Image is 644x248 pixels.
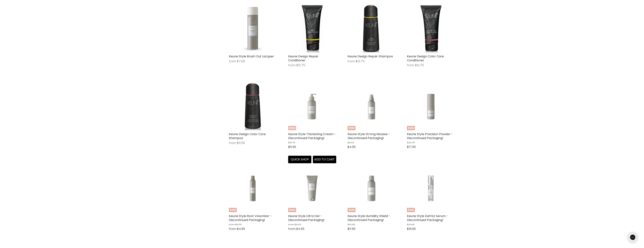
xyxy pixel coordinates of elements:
span: $4.95 [348,145,356,149]
span: $11.95 [288,145,296,149]
span: Add to cart [314,157,335,162]
span: Sale [348,126,355,130]
button: Quick shop [288,156,312,163]
span: Sale [348,208,355,212]
img: Keune Design Repair Shampoo [348,4,396,52]
img: Keune Style Humidity Shield - Discontinued Packaging! [348,170,396,206]
img: Keune Style Thickening Cream - Discontinued Packaging! [288,89,336,124]
a: Keune Style Precision Powder - Discontinued Packaging!Sale [407,82,455,130]
span: Sale [407,208,415,212]
span: $22.75 [407,141,415,144]
span: $11.95 [348,227,355,231]
a: Keune Style Humidity Shield - Discontinued Packaging! [348,214,390,222]
span: Sale [229,208,237,212]
img: Keune Style Ultra Gel - Discontinued Packaging! [288,170,336,206]
span: from [229,59,236,63]
a: Keune Design Color Care Conditioner [407,54,444,62]
a: Keune Style Brush Out Lacquer [229,54,274,59]
span: from [348,59,355,63]
a: Keune Style Root Volumizer - Discontinued Packaging! [229,214,272,222]
span: $11.59 [237,141,245,145]
span: $12.75 [356,59,364,63]
a: Keune Style Strong Mousse - Discontinued Packaging!Sale [348,82,396,130]
span: $6.50 [348,141,354,144]
span: $6.50 [235,223,242,226]
img: Keune Style Root Volumizer - Discontinued Packaging! [229,170,277,206]
span: Sale [288,208,296,212]
span: $4.95 [296,227,304,231]
a: Keune Style Humidity Shield - Discontinued Packaging!Sale [348,164,396,212]
span: from [229,227,236,231]
span: Sale [407,126,415,130]
img: Keune Style Brush Out Lacquer [229,4,277,52]
span: from [288,227,296,231]
a: Keune Style Thickening Cream - Discontinued Packaging! [288,132,336,140]
img: Keune Design Color Care Shampoo [229,82,277,130]
img: Keune Style Precision Powder - Discontinued Packaging! [407,89,455,124]
img: Keune Style Strong Mousse - Discontinued Packaging! [348,89,396,124]
a: Keune Style Thickening Cream - Discontinued Packaging!Sale [288,82,336,130]
span: from [288,223,294,226]
a: Keune Style Ultra Gel - Discontinued Packaging! [288,214,325,222]
span: $12.75 [415,63,424,67]
span: from [229,223,235,226]
span: $14.98 [348,223,355,226]
img: Keune Design Color Care Conditioner [407,4,455,52]
span: $16.95 [407,227,416,231]
a: Keune Style Strong Mousse - Discontinued Packaging! [348,132,390,140]
span: $21.48 [407,223,414,226]
button: Add to cart [313,156,336,163]
a: Keune Style Root Volumizer - Discontinued Packaging!Sale [229,164,277,212]
span: $12.75 [296,63,305,67]
a: Keune Design Color Care Shampoo [229,132,266,140]
span: from [229,141,236,145]
span: $7.00 [237,59,245,63]
iframe: Gorgias live chat messenger [625,230,640,244]
a: Keune Design Repair Shampoo [348,54,393,59]
a: Keune Style Precision Powder - Discontinued Packaging! [407,132,453,140]
span: $17.95 [407,145,416,149]
span: $6.50 [295,223,301,226]
span: $4.95 [237,227,245,231]
span: Sale [288,126,296,130]
span: from [288,63,296,67]
a: Keune Style Defrizz Serum - Discontinued Packaging! [407,214,448,222]
img: Keune Style Defrizz Serum - Discontinued Packaging! [407,170,455,206]
span: from [407,63,414,67]
a: Keune Style Defrizz Serum - Discontinued Packaging!Sale [407,164,455,212]
img: Keune Design Repair Conditioner [288,4,336,52]
a: Keune Style Ultra Gel - Discontinued Packaging!Sale [288,164,336,212]
span: $15.75 [288,141,295,144]
a: Keune Design Repair Conditioner [288,54,319,62]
